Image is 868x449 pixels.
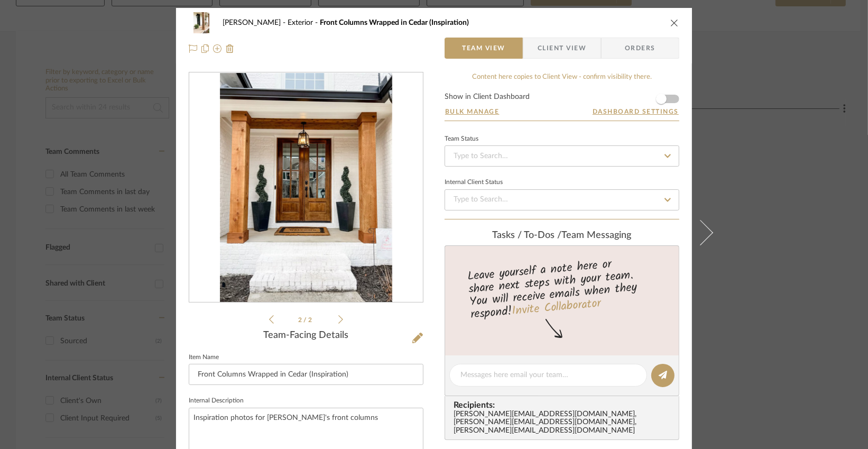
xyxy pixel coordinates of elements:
span: Team View [462,38,505,59]
span: Front Columns Wrapped in Cedar (Inspiration) [320,19,469,26]
button: Dashboard Settings [592,107,679,116]
img: 211c7121-7414-48b5-b055-3aa78cda3bfd_436x436.jpg [220,73,392,303]
span: 2 [299,317,304,323]
span: / [304,317,309,323]
span: Recipients: [454,400,675,410]
span: [PERSON_NAME] [223,19,288,26]
div: Team-Facing Details [189,330,423,342]
a: Invite Collaborator [511,295,602,321]
div: Internal Client Status [445,180,503,185]
label: Item Name [189,355,219,360]
img: 86410758-0c72-492d-a1b2-30c4debd88b8_48x40.jpg [189,12,214,33]
label: Internal Description [189,398,244,404]
input: Type to Search… [445,145,679,167]
input: Type to Search… [445,189,679,210]
input: Enter Item Name [189,364,423,385]
span: Client View [538,38,586,59]
span: Tasks / To-Dos / [493,231,562,240]
img: Remove from project [226,44,234,53]
div: 1 [189,73,423,303]
span: 2 [309,317,314,323]
div: [PERSON_NAME][EMAIL_ADDRESS][DOMAIN_NAME] , [PERSON_NAME][EMAIL_ADDRESS][DOMAIN_NAME] , [PERSON_N... [454,410,675,436]
div: Leave yourself a note here or share next steps with your team. You will receive emails when they ... [444,253,681,324]
button: close [670,18,679,28]
div: Content here copies to Client View - confirm visibility there. [445,72,679,83]
button: Bulk Manage [445,107,500,116]
div: team Messaging [445,230,679,242]
div: Team Status [445,136,478,142]
span: Exterior [288,19,320,26]
span: Orders [613,38,667,59]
